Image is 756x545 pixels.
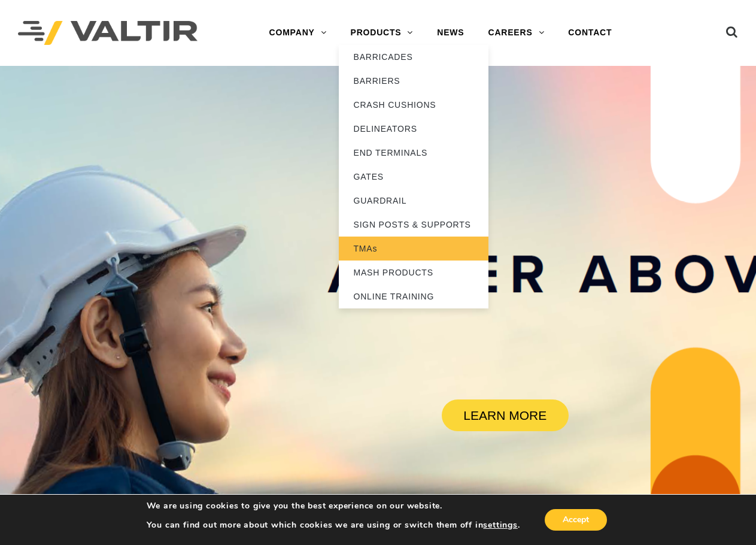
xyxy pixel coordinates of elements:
[339,213,488,237] a: SIGN POSTS & SUPPORTS
[425,21,476,45] a: NEWS
[147,520,520,531] p: You can find out more about which cookies we are using or switch them off in .
[257,21,339,45] a: COMPANY
[442,399,569,431] a: LEARN MORE
[339,93,488,117] a: CRASH CUSHIONS
[483,520,517,531] button: settings
[339,189,488,213] a: GUARDRAIL
[339,21,426,45] a: PRODUCTS
[339,284,488,308] a: ONLINE TRAINING
[339,45,488,69] a: BARRICADES
[339,69,488,93] a: BARRIERS
[339,165,488,189] a: GATES
[18,21,198,46] img: Valtir
[147,501,520,511] p: We are using cookies to give you the best experience on our website.
[476,21,556,45] a: CAREERS
[545,509,607,531] button: Accept
[556,21,624,45] a: CONTACT
[339,117,488,141] a: DELINEATORS
[339,237,488,261] a: TMAs
[339,261,488,284] a: MASH PRODUCTS
[339,141,488,165] a: END TERMINALS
